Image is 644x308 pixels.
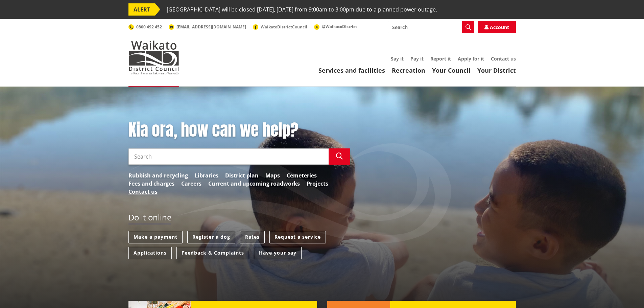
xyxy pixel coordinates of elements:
a: Request a service [269,231,326,243]
a: District plan [225,171,259,180]
a: Contact us [128,188,158,196]
span: WaikatoDistrictCouncil [261,24,307,30]
a: @WaikatoDistrict [314,24,357,29]
a: Have your say [254,247,302,259]
a: Your District [477,66,516,74]
a: Fees and charges [128,180,174,188]
a: Account [478,21,516,33]
a: Rubbish and recycling [128,171,188,180]
a: Recreation [392,66,425,74]
a: Applications [128,247,172,259]
a: Apply for it [458,55,484,62]
a: [EMAIL_ADDRESS][DOMAIN_NAME] [169,24,246,30]
h2: Do it online [128,213,171,224]
span: [GEOGRAPHIC_DATA] will be closed [DATE], [DATE] from 9:00am to 3:00pm due to a planned power outage. [167,3,437,16]
a: Projects [307,180,328,188]
a: Contact us [491,55,516,62]
h1: Kia ora, how can we help? [128,120,350,140]
input: Search input [128,148,329,165]
a: Register a dog [187,231,235,243]
a: Maps [265,171,280,180]
img: Waikato District Council - Te Kaunihera aa Takiwaa o Waikato [128,41,179,74]
a: Rates [240,231,265,243]
input: Search input [388,21,474,33]
a: Cemeteries [287,171,317,180]
a: Pay it [410,55,424,62]
a: Say it [391,55,404,62]
span: [EMAIL_ADDRESS][DOMAIN_NAME] [176,24,246,30]
a: 0800 492 452 [128,24,162,30]
span: ALERT [128,3,155,16]
a: Careers [181,180,201,188]
a: Current and upcoming roadworks [208,180,300,188]
span: @WaikatoDistrict [322,24,357,29]
a: Services and facilities [318,66,385,74]
a: Libraries [195,171,218,180]
a: Make a payment [128,231,183,243]
span: 0800 492 452 [136,24,162,30]
a: Your Council [432,66,471,74]
a: Feedback & Complaints [176,247,249,259]
a: WaikatoDistrictCouncil [253,24,307,30]
a: Report it [430,55,451,62]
